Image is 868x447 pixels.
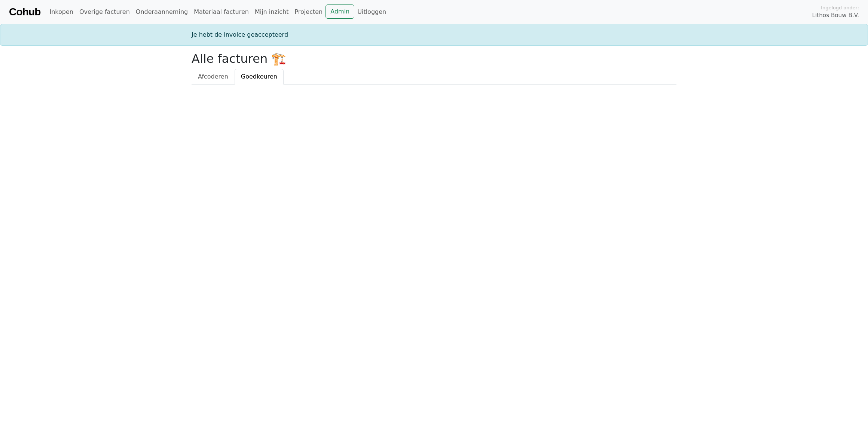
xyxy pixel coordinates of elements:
[9,3,40,21] a: Cohub
[191,4,252,19] a: Materiaal facturen
[133,4,191,19] a: Onderaanneming
[235,69,284,85] a: Goedkeuren
[192,52,676,66] h2: Alle facturen 🏗️
[192,69,235,85] a: Afcoderen
[187,30,681,39] div: Je hebt de invoice geaccepteerd
[821,4,859,11] span: Ingelogd onder:
[354,4,389,19] a: Uitloggen
[252,4,292,19] a: Mijn inzicht
[198,73,228,80] span: Afcoderen
[812,11,859,20] span: Lithos Bouw B.V.
[241,73,277,80] span: Goedkeuren
[325,4,354,19] a: Admin
[76,4,133,19] a: Overige facturen
[291,4,325,19] a: Projecten
[46,4,76,19] a: Inkopen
